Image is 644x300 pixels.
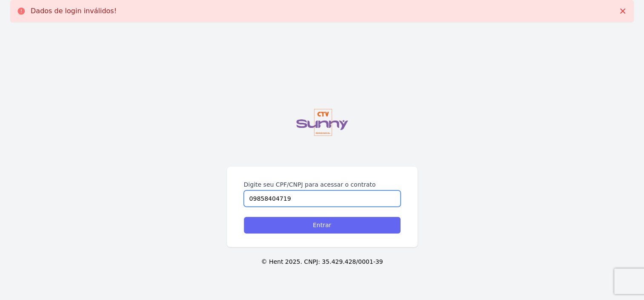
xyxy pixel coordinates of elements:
[31,7,117,15] p: Dados de login inválidos!
[14,257,630,266] p: © Hent 2025. CNPJ: 35.429.428/0001-39
[275,92,369,153] img: logo%20sunny%20principal.png
[244,190,401,207] input: Digite seu CPF ou CNPJ
[244,180,401,189] label: Digite seu CPF/CNPJ para acessar o contrato
[244,217,401,234] input: Entrar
